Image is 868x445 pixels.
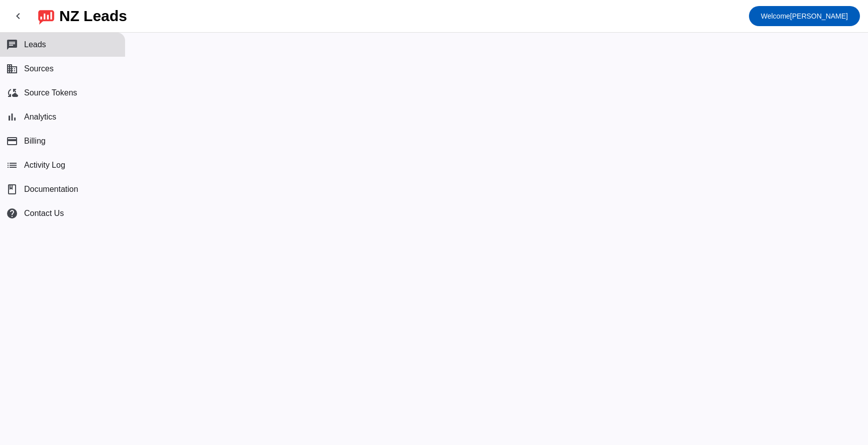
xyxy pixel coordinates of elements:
[24,40,46,49] span: Leads
[6,87,18,99] mat-icon: cloud_sync
[6,39,18,51] mat-icon: chat
[6,111,18,123] mat-icon: bar_chart
[24,64,54,73] span: Sources
[24,161,65,170] span: Activity Log
[6,135,18,147] mat-icon: payment
[59,9,127,23] div: NZ Leads
[38,8,54,25] img: logo
[6,207,18,219] mat-icon: help
[6,63,18,75] mat-icon: business
[24,137,46,146] span: Billing
[24,185,78,194] span: Documentation
[761,12,790,20] span: Welcome
[12,10,24,22] mat-icon: chevron_left
[761,9,848,23] span: [PERSON_NAME]
[6,159,18,171] mat-icon: list
[24,88,77,97] span: Source Tokens
[6,183,18,195] span: book
[24,209,64,218] span: Contact Us
[749,6,860,26] button: Welcome[PERSON_NAME]
[24,113,56,122] span: Analytics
